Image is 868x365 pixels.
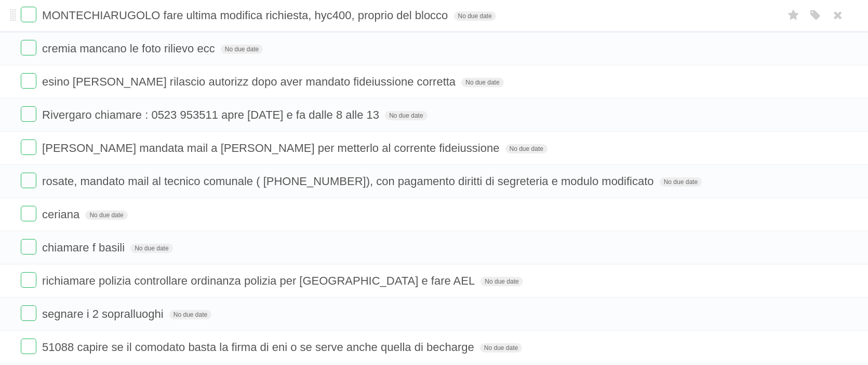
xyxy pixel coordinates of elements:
[42,241,127,254] span: chiamare f basili
[385,111,427,120] span: No due date
[42,208,82,221] span: ceriana
[85,210,127,220] span: No due date
[454,11,496,21] span: No due date
[42,341,477,354] span: 51088 capire se il comodato basta la firma di eni o se serve anche quella di becharge
[480,343,522,353] span: No due date
[21,173,36,188] label: Done
[42,75,458,88] span: esino [PERSON_NAME] rilascio autorizz dopo aver mandato fideiussione corretta
[784,7,804,24] label: Star task
[42,9,450,22] span: MONTECHIARUGOLO fare ultima modifica richiesta, hyc400, proprio del blocco
[21,7,36,22] label: Done
[221,45,263,54] span: No due date
[21,206,36,221] label: Done
[21,305,36,321] label: Done
[130,244,172,253] span: No due date
[480,277,523,286] span: No due date
[21,139,36,155] label: Done
[42,108,382,121] span: Rivergaro chiamare : 0523 953511 apre [DATE] e fa dalle 8 alle 13
[461,78,503,87] span: No due date
[169,310,211,319] span: No due date
[42,274,477,287] span: richiamare polizia controllare ordinanza polizia per [GEOGRAPHIC_DATA] e fare AEL
[21,239,36,255] label: Done
[42,175,657,188] span: rosate, mandato mail al tecnico comunale ( [PHONE_NUMBER]), con pagamento diritti di segreteria e...
[42,142,502,155] span: [PERSON_NAME] mandata mail a [PERSON_NAME] per metterlo al corrente fideiussione
[42,307,166,320] span: segnare i 2 sopralluoghi
[21,272,36,288] label: Done
[505,144,547,153] span: No due date
[21,40,36,55] label: Done
[21,339,36,354] label: Done
[21,73,36,89] label: Done
[660,177,702,187] span: No due date
[21,106,36,122] label: Done
[42,42,218,55] span: cremia mancano le foto rilievo ecc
